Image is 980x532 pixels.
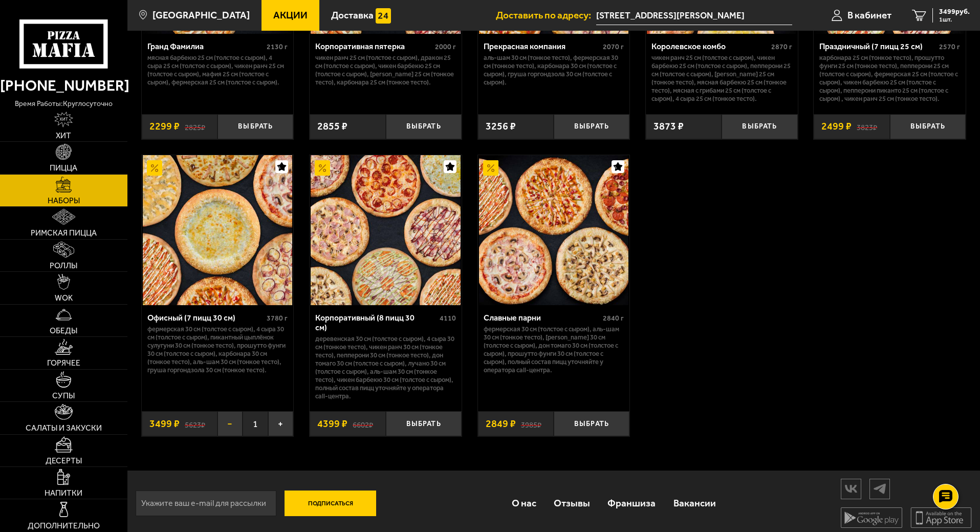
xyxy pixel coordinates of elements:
[651,54,792,103] p: Чикен Ранч 25 см (толстое с сыром), Чикен Барбекю 25 см (толстое с сыром), Пепперони 25 см (толст...
[841,480,861,498] img: vk
[353,419,373,429] s: 6602 ₽
[136,491,276,516] input: Укажите ваш e-mail для рассылки
[315,41,432,51] div: Корпоративная пятерка
[50,327,77,335] span: Обеды
[486,121,516,132] span: 3256 ₽
[28,522,100,530] span: Дополнительно
[478,155,630,305] a: АкционныйСлавные парни
[484,54,624,87] p: Аль-Шам 30 см (тонкое тесто), Фермерская 30 см (тонкое тесто), Карбонара 30 см (толстое с сыром),...
[603,314,624,323] span: 2840 г
[386,114,462,139] button: Выбрать
[147,325,288,374] p: Фермерская 30 см (толстое с сыром), 4 сыра 30 см (толстое с сыром), Пикантный цыплёнок сулугуни 3...
[315,313,437,332] div: Корпоративный (8 пицц 30 см)
[243,411,268,436] span: 1
[771,42,792,51] span: 2870 г
[317,121,347,132] span: 2855 ₽
[149,419,180,429] span: 3499 ₽
[147,313,265,323] div: Офисный (7 пицц 30 см)
[596,6,792,25] input: Ваш адрес доставки
[50,262,77,270] span: Роллы
[857,121,877,132] s: 3823 ₽
[651,41,769,51] div: Королевское комбо
[484,313,601,323] div: Славные парни
[217,411,243,436] button: −
[315,335,456,400] p: Деревенская 30 см (толстое с сыром), 4 сыра 30 см (тонкое тесто), Чикен Ранч 30 см (тонкое тесто)...
[939,8,970,15] span: 3499 руб.
[819,54,960,103] p: Карбонара 25 см (тонкое тесто), Прошутто Фунги 25 см (тонкое тесто), Пепперони 25 см (толстое с с...
[267,314,288,323] span: 3780 г
[142,155,294,305] a: АкционныйОфисный (7 пицц 30 см)
[603,42,624,51] span: 2070 г
[317,419,347,429] span: 4399 ₽
[268,411,293,436] button: +
[31,229,97,237] span: Римская пицца
[149,121,180,132] span: 2299 ₽
[821,121,852,132] span: 2499 ₽
[56,132,71,140] span: Хит
[143,155,292,305] img: Офисный (7 пицц 30 см)
[46,457,82,465] span: Десерты
[596,6,792,25] span: улица Бадаева, 8к3
[153,10,250,20] span: [GEOGRAPHIC_DATA]
[503,486,545,520] a: О нас
[496,10,596,20] span: Доставить по адресу:
[939,42,960,51] span: 2570 г
[545,486,599,520] a: Отзывы
[55,294,73,302] span: WOK
[267,42,288,51] span: 2130 г
[47,359,80,367] span: Горячее
[939,16,970,23] span: 1 шт.
[435,42,456,51] span: 2000 г
[484,41,601,51] div: Прекрасная компания
[310,155,462,305] a: АкционныйКорпоративный (8 пицц 30 см)
[26,424,102,432] span: Салаты и закуски
[147,160,162,176] img: Акционный
[285,491,377,516] button: Подписаться
[484,325,624,374] p: Фермерская 30 см (толстое с сыром), Аль-Шам 30 см (тонкое тесто), [PERSON_NAME] 30 см (толстое с ...
[870,480,889,498] img: tg
[890,114,966,139] button: Выбрать
[521,419,541,429] s: 3985 ₽
[440,314,456,323] span: 4110
[483,160,498,176] img: Акционный
[147,41,265,51] div: Гранд Фамилиа
[386,411,462,436] button: Выбрать
[45,489,82,497] span: Напитки
[847,10,891,20] span: В кабинет
[554,411,629,436] button: Выбрать
[217,114,293,139] button: Выбрать
[486,419,516,429] span: 2849 ₽
[654,121,684,132] span: 3873 ₽
[599,486,664,520] a: Франшиза
[554,114,629,139] button: Выбрать
[273,10,308,20] span: Акции
[185,121,205,132] s: 2825 ₽
[185,419,205,429] s: 5623 ₽
[311,155,460,305] img: Корпоративный (8 пицц 30 см)
[376,8,391,24] img: 15daf4d41897b9f0e9f617042186c801.svg
[819,41,937,51] div: Праздничный (7 пицц 25 см)
[48,197,80,205] span: Наборы
[52,392,75,400] span: Супы
[331,10,374,20] span: Доставка
[479,155,628,305] img: Славные парни
[722,114,797,139] button: Выбрать
[315,160,330,176] img: Акционный
[50,164,77,172] span: Пицца
[315,54,456,87] p: Чикен Ранч 25 см (толстое с сыром), Дракон 25 см (толстое с сыром), Чикен Барбекю 25 см (толстое ...
[665,486,725,520] a: Вакансии
[147,54,288,87] p: Мясная Барбекю 25 см (толстое с сыром), 4 сыра 25 см (толстое с сыром), Чикен Ранч 25 см (толстое...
